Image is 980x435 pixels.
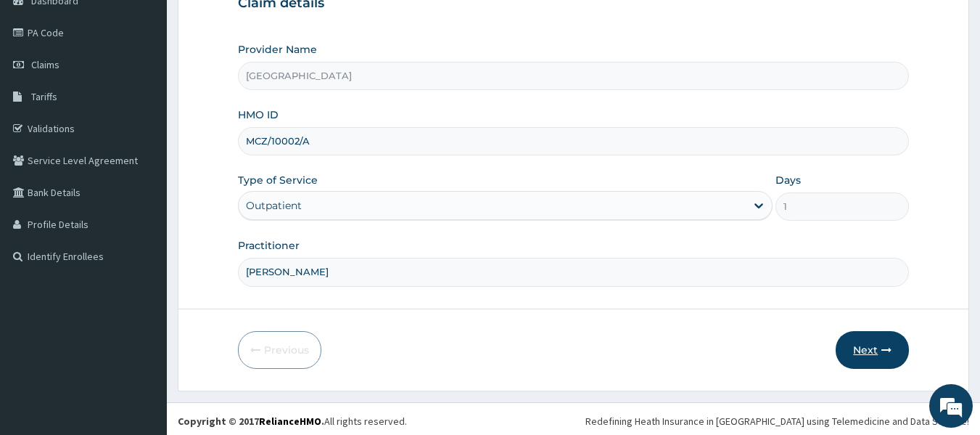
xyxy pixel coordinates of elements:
[238,107,279,122] label: HMO ID
[31,58,59,71] span: Claims
[238,331,321,369] button: Previous
[246,198,302,213] div: Outpatient
[27,73,59,109] img: d_794563401_company_1708531726252_794563401
[775,173,801,187] label: Days
[238,127,910,155] input: Enter HMO ID
[259,415,321,428] a: RelianceHMO
[84,127,200,274] span: We're online!
[238,7,273,42] div: Minimize live chat window
[75,81,244,100] div: Chat with us now
[7,285,276,336] textarea: Type your message and hit 'Enter'
[238,42,317,57] label: Provider Name
[178,415,324,428] strong: Copyright © 2017 .
[238,258,910,286] input: Enter Name
[836,331,909,369] button: Next
[238,173,318,187] label: Type of Service
[238,238,300,253] label: Practitioner
[31,90,57,103] span: Tariffs
[585,414,969,428] div: Redefining Heath Insurance in [GEOGRAPHIC_DATA] using Telemedicine and Data Science!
